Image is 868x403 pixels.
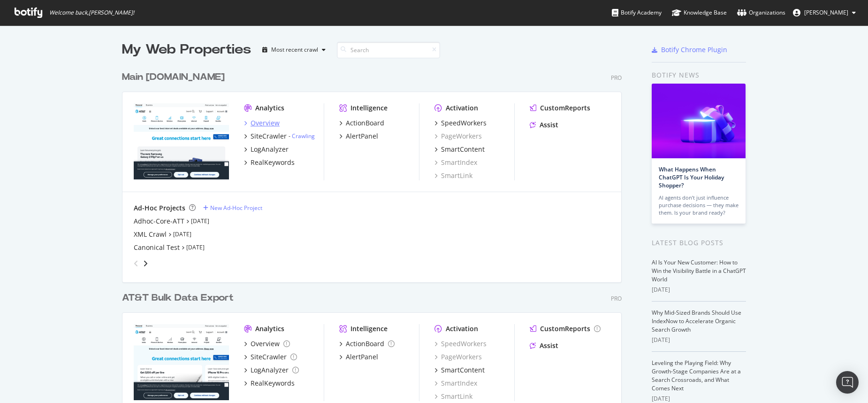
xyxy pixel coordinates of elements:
[530,341,558,350] a: Assist
[611,74,622,82] div: Pro
[251,352,287,362] div: SiteCrawler
[244,132,315,141] a: SiteCrawler- Crawling
[434,118,487,128] a: SpeedWorkers
[271,47,318,53] div: Most recent crawl
[244,158,295,167] a: RealKeywords
[244,118,280,128] a: Overview
[134,243,180,252] a: Canonical Test
[434,171,472,180] a: SmartLink
[251,145,289,154] div: LogAnalyzer
[434,158,477,167] a: SmartIndex
[251,365,289,375] div: LogAnalyzer
[540,103,590,113] div: CustomReports
[134,103,229,179] img: att.com
[737,8,785,17] div: Organizations
[530,120,558,130] a: Assist
[289,132,315,140] div: -
[804,8,848,16] span: Joe Edakkunnathu
[122,70,225,84] div: Main [DOMAIN_NAME]
[652,359,741,392] a: Leveling the Playing Field: Why Growth-Stage Companies Are at a Search Crossroads, and What Comes...
[652,84,746,158] img: What Happens When ChatGPT Is Your Holiday Shopper?
[611,294,622,302] div: Pro
[244,145,289,154] a: LogAnalyzer
[339,352,378,362] a: AlertPanel
[441,118,487,128] div: SpeedWorkers
[652,238,746,248] div: Latest Blog Posts
[244,379,295,388] a: RealKeywords
[652,336,746,344] div: [DATE]
[652,258,746,283] a: AI Is Your New Customer: How to Win the Visibility Battle in a ChatGPT World
[251,118,280,128] div: Overview
[836,371,859,394] div: Open Intercom Messenger
[530,324,601,333] a: CustomReports
[203,204,262,212] a: New Ad-Hoc Project
[339,118,384,128] a: ActionBoard
[244,339,290,349] a: Overview
[255,103,284,113] div: Analytics
[346,352,378,362] div: AlertPanel
[652,395,746,403] div: [DATE]
[612,8,662,17] div: Botify Academy
[337,42,440,58] input: Search
[672,8,727,17] div: Knowledge Base
[652,45,727,54] a: Botify Chrome Plugin
[661,45,727,54] div: Botify Chrome Plugin
[210,204,262,212] div: New Ad-Hoc Project
[251,158,295,167] div: RealKeywords
[659,165,724,189] a: What Happens When ChatGPT Is Your Holiday Shopper?
[434,379,477,388] a: SmartIndex
[292,132,315,140] a: Crawling
[540,341,558,350] div: Assist
[49,9,134,16] span: Welcome back, [PERSON_NAME] !
[259,42,329,57] button: Most recent crawl
[434,132,482,141] a: PageWorkers
[434,352,482,362] a: PageWorkers
[142,259,149,268] div: angle-right
[134,324,229,400] img: attbulkexport.com
[191,217,209,225] a: [DATE]
[339,132,378,141] a: AlertPanel
[134,203,185,213] div: Ad-Hoc Projects
[186,243,205,251] a: [DATE]
[134,230,167,239] a: XML Crawl
[446,103,478,113] div: Activation
[540,324,590,333] div: CustomReports
[244,352,297,362] a: SiteCrawler
[434,392,472,401] a: SmartLink
[255,324,284,333] div: Analytics
[173,230,191,238] a: [DATE]
[122,40,251,59] div: My Web Properties
[339,339,395,349] a: ActionBoard
[659,194,739,217] div: AI agents don’t just influence purchase decisions — they make them. Is your brand ready?
[530,103,590,113] a: CustomReports
[434,365,485,375] a: SmartContent
[350,103,388,113] div: Intelligence
[134,217,184,226] a: Adhoc-Core-ATT
[434,339,487,349] a: SpeedWorkers
[122,291,237,305] a: AT&T Bulk Data Export
[350,324,388,333] div: Intelligence
[251,132,287,141] div: SiteCrawler
[785,5,863,20] button: [PERSON_NAME]
[434,145,485,154] a: SmartContent
[540,120,558,130] div: Assist
[346,118,384,128] div: ActionBoard
[122,291,234,305] div: AT&T Bulk Data Export
[130,256,142,271] div: angle-left
[441,365,485,375] div: SmartContent
[652,70,746,80] div: Botify news
[346,132,378,141] div: AlertPanel
[251,379,295,388] div: RealKeywords
[652,309,741,333] a: Why Mid-Sized Brands Should Use IndexNow to Accelerate Organic Search Growth
[446,324,478,333] div: Activation
[244,365,299,375] a: LogAnalyzer
[122,70,228,84] a: Main [DOMAIN_NAME]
